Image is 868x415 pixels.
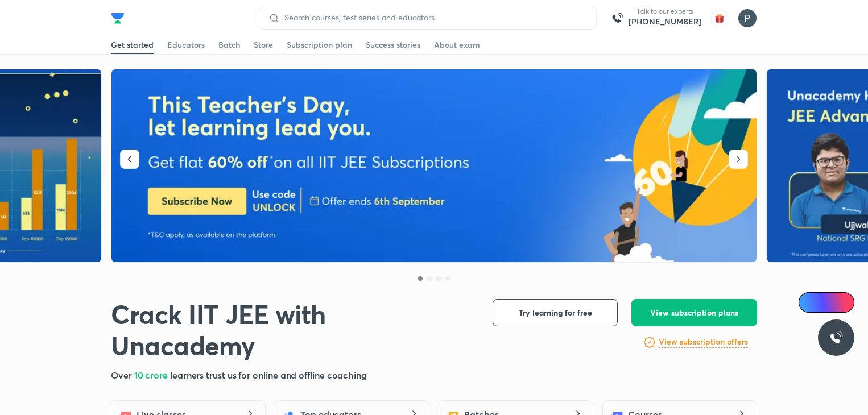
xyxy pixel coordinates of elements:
[280,13,587,22] input: Search courses, test series and educators
[434,39,480,51] div: About exam
[519,307,592,318] span: Try learning for free
[799,292,854,313] a: Ai Doubts
[254,39,273,51] div: Store
[218,39,240,51] div: Batch
[366,39,420,51] div: Success stories
[710,9,729,27] img: avatar
[167,36,205,54] a: Educators
[134,369,170,381] span: 10 crore
[738,9,757,28] img: Payal Kumari
[111,39,154,51] div: Get started
[650,307,738,318] span: View subscription plans
[434,36,480,54] a: About exam
[817,298,848,307] span: Ai Doubts
[111,299,474,362] h1: Crack IIT JEE with Unacademy
[111,369,134,381] span: Over
[629,16,701,27] a: [PHONE_NUMBER]
[805,298,815,307] img: Icon
[170,369,367,381] span: learners trust us for online and offline coaching
[167,39,205,51] div: Educators
[111,36,154,54] a: Get started
[111,11,125,25] img: Company Logo
[366,36,420,54] a: Success stories
[659,335,748,349] a: View subscription offers
[287,39,352,51] div: Subscription plan
[629,7,701,16] p: Talk to our experts
[606,7,629,30] img: call-us
[659,336,748,348] h6: View subscription offers
[493,299,618,326] button: Try learning for free
[631,299,757,326] button: View subscription plans
[829,331,843,345] img: ttu
[254,36,273,54] a: Store
[287,36,352,54] a: Subscription plan
[218,36,240,54] a: Batch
